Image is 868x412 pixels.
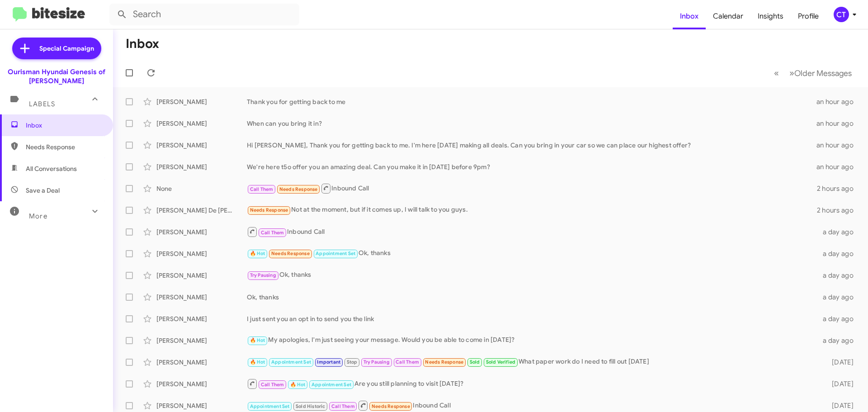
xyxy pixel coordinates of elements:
div: [PERSON_NAME] [156,227,247,237]
span: Appointment Set [311,382,351,388]
div: an hour ago [816,97,861,106]
div: When can you bring it in? [247,119,816,128]
div: [PERSON_NAME] [156,162,247,171]
div: an hour ago [816,119,861,128]
div: [PERSON_NAME] [156,358,247,367]
div: Thank you for getting back to me [247,97,816,106]
span: Needs Response [250,207,288,213]
div: a day ago [817,227,861,237]
div: [PERSON_NAME] [156,401,247,410]
div: Inbound Call [247,183,817,194]
div: My apologies, I'm just seeing your message. Would you be able to come in [DATE]? [247,335,817,346]
div: [DATE] [817,379,861,388]
nav: Page navigation example [769,64,857,82]
span: Sold [470,359,480,365]
div: Are you still planning to visit [DATE]? [247,378,817,389]
span: Needs Response [425,359,463,365]
span: Appointment Set [316,251,355,256]
a: Profile [791,3,826,29]
div: What paper work do I need to fill out [DATE] [247,357,817,367]
span: Needs Response [26,142,103,152]
span: Older Messages [794,68,852,78]
div: an hour ago [816,162,861,171]
span: Needs Response [372,403,410,409]
span: Needs Response [271,251,310,256]
span: Call Them [250,186,274,192]
div: Hi [PERSON_NAME], Thank you for getting back to me. I'm here [DATE] making all deals. Can you bri... [247,141,816,150]
span: Sold Historic [296,403,325,409]
div: We're here t5o offer you an amazing deal. Can you make it in [DATE] before 9pm? [247,162,816,171]
div: Ok, thanks [247,293,817,302]
div: [PERSON_NAME] De [PERSON_NAME] [156,206,247,215]
span: « [774,67,779,79]
button: Previous [769,64,784,82]
a: Inbox [673,3,706,29]
button: Next [784,64,857,82]
span: Try Pausing [250,272,276,278]
span: 🔥 Hot [290,382,306,388]
span: Sold Verified [486,359,516,365]
div: a day ago [817,336,861,345]
span: Save a Deal [26,186,60,195]
div: [PERSON_NAME] [156,141,247,150]
div: [PERSON_NAME] [156,97,247,106]
div: CT [834,7,849,22]
span: Call Them [261,382,284,388]
div: [PERSON_NAME] [156,314,247,323]
span: All Conversations [26,164,77,173]
div: Ok, thanks [247,270,817,280]
span: Call Them [261,230,284,236]
span: 🔥 Hot [250,337,265,343]
div: a day ago [817,293,861,302]
div: Not at the moment, but if it comes up, I will talk to you guys. [247,205,817,215]
div: 2 hours ago [817,206,861,215]
span: Labels [29,100,55,108]
div: [DATE] [817,401,861,410]
a: Special Campaign [12,38,101,59]
div: None [156,184,247,193]
span: Appointment Set [271,359,311,365]
a: Calendar [706,3,750,29]
div: a day ago [817,314,861,323]
a: Insights [750,3,791,29]
div: [PERSON_NAME] [156,336,247,345]
h1: Inbox [126,37,159,51]
span: Appointment Set [250,403,290,409]
span: 🔥 Hot [250,359,265,365]
div: [DATE] [817,358,861,367]
span: Inbox [26,121,103,130]
div: Ok, thanks [247,248,817,259]
span: More [29,212,47,220]
div: [PERSON_NAME] [156,379,247,388]
div: an hour ago [816,141,861,150]
span: Important [317,359,340,365]
div: [PERSON_NAME] [156,271,247,280]
div: [PERSON_NAME] [156,119,247,128]
button: CT [826,7,858,22]
span: Special Campaign [39,44,94,53]
div: a day ago [817,271,861,280]
span: Stop [347,359,358,365]
span: Call Them [331,403,355,409]
div: 2 hours ago [817,184,861,193]
span: Call Them [396,359,419,365]
span: » [789,67,794,79]
span: 🔥 Hot [250,251,265,256]
span: Needs Response [279,186,318,192]
div: [PERSON_NAME] [156,249,247,258]
div: I just sent you an opt in to send you the link [247,314,817,323]
div: a day ago [817,249,861,258]
span: Try Pausing [363,359,390,365]
div: [PERSON_NAME] [156,293,247,302]
div: Inbound Call [247,226,817,237]
input: Search [109,4,299,25]
div: Inbound Call [247,400,817,411]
